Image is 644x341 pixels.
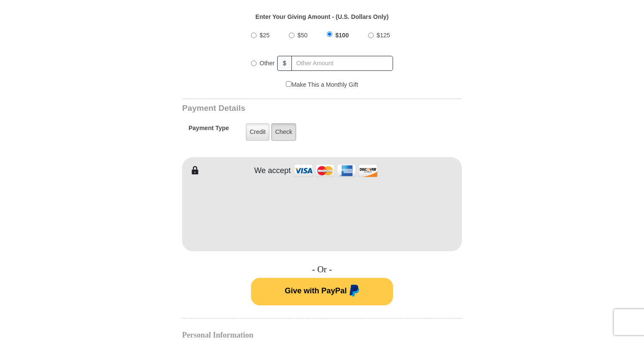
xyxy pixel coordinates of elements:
label: Check [271,123,296,141]
span: $25 [260,32,269,39]
span: $125 [377,32,390,39]
span: $100 [335,32,349,39]
h3: Payment Details [182,104,402,113]
span: Other [260,60,275,67]
strong: Enter Your Giving Amount - (U.S. Dollars Only) [255,13,388,20]
img: credit cards accepted [293,161,379,180]
input: Make This a Monthly Gift [286,81,291,87]
h5: Payment Type [189,125,229,136]
img: paypal [347,285,359,298]
label: Make This a Monthly Gift [286,80,358,89]
span: $50 [297,32,307,39]
span: $ [277,56,292,71]
h4: We accept [254,166,291,176]
label: Credit [246,123,269,141]
input: Other Amount [291,56,393,71]
button: Give with PayPal [251,278,393,305]
h4: Personal Information [182,332,462,338]
span: Give with PayPal [285,286,347,295]
h4: - Or - [182,264,462,275]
